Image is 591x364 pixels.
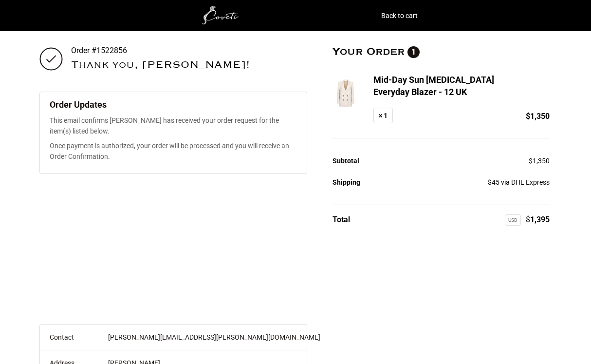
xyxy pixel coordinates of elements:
[526,110,550,123] span: 1,350
[332,74,359,113] img: Blaze Milano Blaze Milano Mid Day Sun Glycine52066 nobg
[71,58,260,72] h2: Thank you, [PERSON_NAME]!
[488,178,499,186] span: 45
[488,178,492,186] span: $
[526,215,550,224] span: 1,395
[332,157,359,165] span: Subtotal
[505,214,521,226] div: USD
[332,215,350,224] span: Total
[50,333,74,341] label: Contact
[407,46,420,58] span: 1
[529,157,550,165] span: 1,350
[50,140,297,162] p: Once payment is authorized, your order will be processed and you will receive an Order Confirmation.
[332,46,550,58] h2: Your Order
[526,215,530,224] span: $
[173,6,271,25] img: white1.png
[71,46,260,55] p: Order #1522856
[381,9,418,22] a: Back to cart
[50,115,297,136] p: This email confirms [PERSON_NAME] has received your order request for the item(s) listed below.
[373,74,520,98] h3: Mid-Day Sun [MEDICAL_DATA] Everyday Blazer - 12 UK
[50,99,297,110] h3: Order Updates
[373,108,393,123] strong: × 1
[529,157,533,165] span: $
[526,112,530,121] span: $
[108,332,307,343] p: [PERSON_NAME][EMAIL_ADDRESS][PERSON_NAME][DOMAIN_NAME]
[332,178,360,186] span: Shipping
[501,178,550,186] small: via DHL Express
